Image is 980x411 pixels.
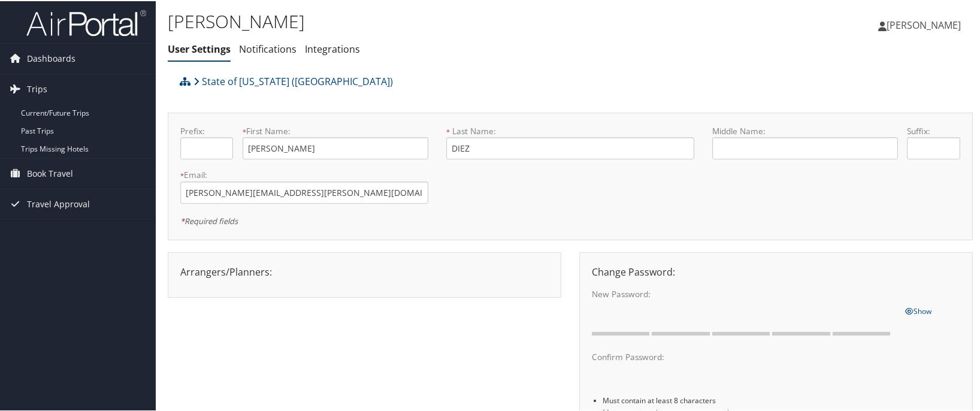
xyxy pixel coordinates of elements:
[180,214,238,225] em: Required fields
[193,68,393,92] a: State of [US_STATE] ([GEOGRAPHIC_DATA])
[243,124,428,136] label: First Name:
[905,303,931,316] a: Show
[168,41,231,55] a: User Settings
[907,124,960,136] label: Suffix:
[878,6,973,42] a: [PERSON_NAME]
[168,8,704,33] h1: [PERSON_NAME]
[592,287,896,299] label: New Password:
[305,41,360,55] a: Integrations
[446,124,694,136] label: Last Name:
[592,350,896,362] label: Confirm Password:
[27,158,73,188] span: Book Travel
[905,305,931,315] span: Show
[180,124,233,136] label: Prefix:
[887,17,961,31] span: [PERSON_NAME]
[26,8,146,36] img: airportal-logo.png
[27,43,75,72] span: Dashboards
[239,41,297,55] a: Notifications
[583,264,969,278] div: Change Password:
[171,264,558,278] div: Arrangers/Planners:
[180,168,428,180] label: Email:
[712,124,898,136] label: Middle Name:
[27,73,47,103] span: Trips
[603,394,960,405] li: Must contain at least 8 characters
[27,188,90,218] span: Travel Approval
